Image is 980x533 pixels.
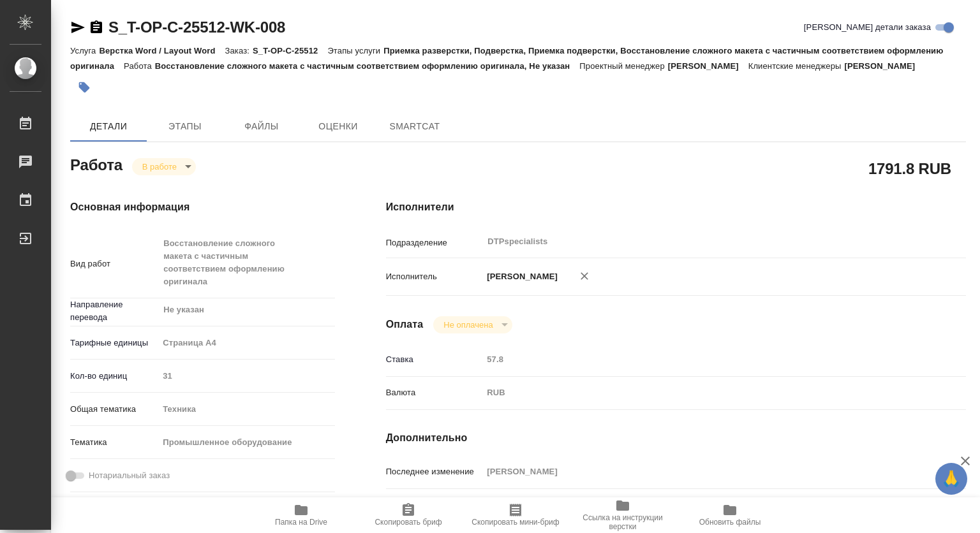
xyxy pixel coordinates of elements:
[231,119,292,135] span: Файлы
[70,152,122,175] h2: Работа
[132,158,196,175] div: В работе
[327,46,383,55] p: Этапы услуги
[154,119,216,135] span: Этапы
[482,270,558,283] p: [PERSON_NAME]
[386,200,966,215] h4: Исполнители
[89,20,104,35] button: Скопировать ссылку
[471,518,559,527] span: Скопировать мини-бриф
[78,119,139,135] span: Детали
[108,18,285,36] a: S_T-OP-C-25512-WK-008
[225,46,253,55] p: Заказ:
[70,258,158,270] p: Вид работ
[158,367,334,385] input: Пустое поле
[124,61,155,71] p: Работа
[748,61,845,71] p: Клиентские менеджеры
[386,353,483,366] p: Ставка
[158,398,334,420] div: Техника
[158,332,334,354] div: Страница А4
[386,465,483,478] p: Последнее изменение
[386,317,424,332] h4: Оплата
[253,46,327,55] p: S_T-OP-C-25512
[375,518,442,527] span: Скопировать бриф
[804,21,931,34] span: [PERSON_NAME] детали заказа
[386,270,483,283] p: Исполнитель
[868,157,951,179] h2: 1791.8 RUB
[70,403,158,416] p: Общая тематика
[308,119,369,135] span: Оценки
[89,469,170,482] span: Нотариальный заказ
[386,237,483,249] p: Подразделение
[70,200,335,215] h4: Основная информация
[579,61,667,71] p: Проектный менеджер
[482,462,917,481] input: Пустое поле
[70,436,158,449] p: Тематика
[70,20,85,35] button: Скопировать ссылку для ЯМессенджера
[699,518,761,527] span: Обновить файлы
[275,518,327,527] span: Папка на Drive
[440,319,496,330] button: Не оплачена
[462,497,569,533] button: Скопировать мини-бриф
[99,46,225,55] p: Верстка Word / Layout Word
[668,61,748,71] p: [PERSON_NAME]
[70,46,99,55] p: Услуга
[940,465,962,492] span: 🙏
[386,386,483,399] p: Валюта
[355,497,462,533] button: Скопировать бриф
[158,432,334,453] div: Промышленное оборудование
[386,430,966,446] h4: Дополнительно
[569,497,676,533] button: Ссылка на инструкции верстки
[155,61,580,71] p: Восстановление сложного макета с частичным соответствием оформлению оригинала, Не указан
[70,337,158,349] p: Тарифные единицы
[482,382,917,404] div: RUB
[577,513,669,531] span: Ссылка на инструкции верстки
[935,463,967,495] button: 🙏
[70,46,944,71] p: Приемка разверстки, Подверстка, Приемка подверстки, Восстановление сложного макета с частичным со...
[248,497,355,533] button: Папка на Drive
[70,370,158,383] p: Кол-во единиц
[844,61,924,71] p: [PERSON_NAME]
[70,73,98,101] button: Добавить тэг
[433,316,512,333] div: В работе
[70,298,158,324] p: Направление перевода
[138,161,181,172] button: В работе
[570,262,598,290] button: Удалить исполнителя
[384,119,445,135] span: SmartCat
[482,350,917,369] input: Пустое поле
[676,497,783,533] button: Обновить файлы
